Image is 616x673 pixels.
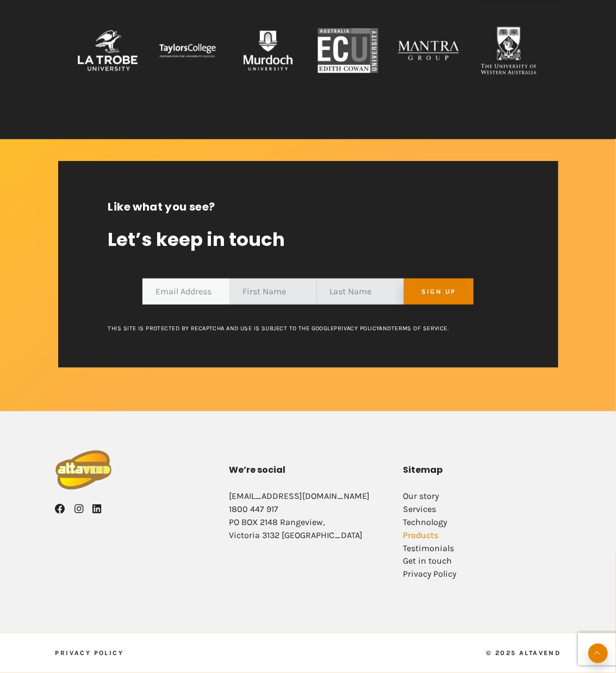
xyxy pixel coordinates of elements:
a: Privacy Policy [403,569,456,579]
a: Privacy Policy [55,650,124,657]
a: Terms of Service [391,325,447,332]
h3: Let’s keep in touch [108,226,508,252]
h5: Like what you see? [108,200,508,213]
a: Our story [403,491,439,501]
a: Technology [403,517,447,527]
input: Last Name [317,279,404,305]
div: PO BOX 2148 Rangeview, Victoria 3132 [GEOGRAPHIC_DATA] [229,490,387,542]
div: This site is protected by reCAPTCHA and use is subject to the Google and . [108,322,508,335]
a: Testimonials [403,543,454,553]
h2: We’re social [229,464,387,477]
input: SIGN UP [404,279,474,305]
input: Email Address [142,279,229,305]
a: [EMAIL_ADDRESS][DOMAIN_NAME] [229,491,370,501]
a: Privacy Policy [334,325,379,332]
input: First Name [230,279,317,305]
span: © 2025 Altavend [487,650,561,657]
a: 1800 447 917 [229,504,278,514]
a: Products [403,530,438,540]
a: Services [403,504,436,514]
h2: Sitemap [403,464,561,477]
a: Get in touch [403,556,452,566]
nav: Social Menu [55,490,213,516]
